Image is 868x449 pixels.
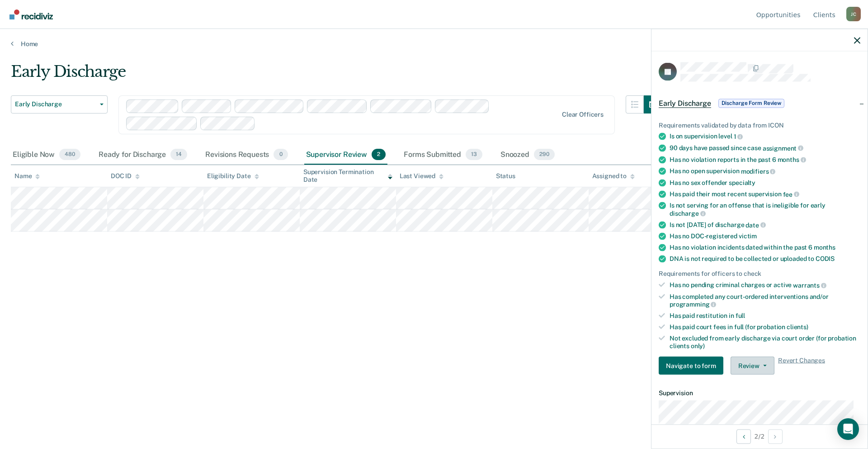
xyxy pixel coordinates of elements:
div: Has paid restitution in [670,312,860,320]
span: 1 [734,133,743,140]
div: Last Viewed [400,172,443,180]
div: Has completed any court-ordered interventions and/or [670,293,860,308]
div: Forms Submitted [402,145,484,165]
div: 90 days have passed since case [670,144,860,152]
div: Eligible Now [11,145,82,165]
div: Has paid their most recent supervision [670,190,860,198]
button: Previous Opportunity [736,429,751,444]
span: warrants [793,281,826,288]
div: Has no pending criminal charges or active [670,281,860,289]
div: Has no sex offender [670,179,860,186]
div: Supervision Termination Date [303,168,392,184]
div: 2 / 2 [651,424,868,448]
span: 14 [170,149,187,161]
span: full [736,312,745,319]
button: Next Opportunity [768,429,783,444]
div: Is on supervision level [670,132,860,141]
a: Navigate to form link [659,357,727,375]
span: Early Discharge [659,99,711,108]
div: Is not [DATE] of discharge [670,221,860,229]
div: Has no DOC-registered [670,232,860,240]
span: fee [783,190,799,198]
div: DNA is not required to be collected or uploaded to [670,255,860,263]
div: Requirements for officers to check [659,270,860,278]
span: assignment [763,144,803,151]
div: Has no violation reports in the past 6 [670,156,860,164]
span: 290 [534,149,555,161]
div: Has no open supervision [670,167,860,175]
span: modifiers [741,167,776,175]
button: Review [731,357,774,375]
span: specialty [729,179,755,186]
span: Discharge Form Review [718,99,784,108]
div: Has no violation incidents dated within the past 6 [670,244,860,251]
div: Status [496,172,515,180]
span: 13 [466,149,482,161]
div: Name [14,172,40,180]
div: Has paid court fees in full (for probation [670,323,860,331]
div: Eligibility Date [207,172,259,180]
div: Is not serving for an offense that is ineligible for early [670,202,860,217]
span: victim [739,232,757,240]
span: CODIS [816,255,835,262]
span: 0 [274,149,288,161]
button: Navigate to form [659,357,723,375]
span: 480 [59,149,80,161]
span: Early Discharge [15,100,96,108]
div: Open Intercom Messenger [837,418,859,440]
button: Profile dropdown button [846,7,861,21]
div: Early DischargeDischarge Form Review [651,89,868,118]
dt: Supervision [659,389,860,397]
div: Requirements validated by data from ICON [659,121,860,129]
a: Home [11,40,857,48]
span: clients) [787,323,808,330]
div: Early Discharge [11,62,662,88]
span: only) [691,342,705,349]
img: Recidiviz [9,9,53,19]
div: Not excluded from early discharge via court order (for probation clients [670,334,860,350]
div: Supervisor Review [304,145,388,165]
span: months [778,156,806,163]
div: Clear officers [562,111,604,118]
span: Revert Changes [778,357,825,375]
div: Snoozed [499,145,557,165]
div: Ready for Discharge [97,145,189,165]
div: DOC ID [111,172,140,180]
span: discharge [670,209,706,217]
span: months [814,244,835,251]
div: Revisions Requests [203,145,289,165]
span: programming [670,301,716,308]
span: 2 [372,149,386,161]
div: Assigned to [592,172,635,180]
span: date [745,221,765,228]
div: J C [846,7,861,21]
